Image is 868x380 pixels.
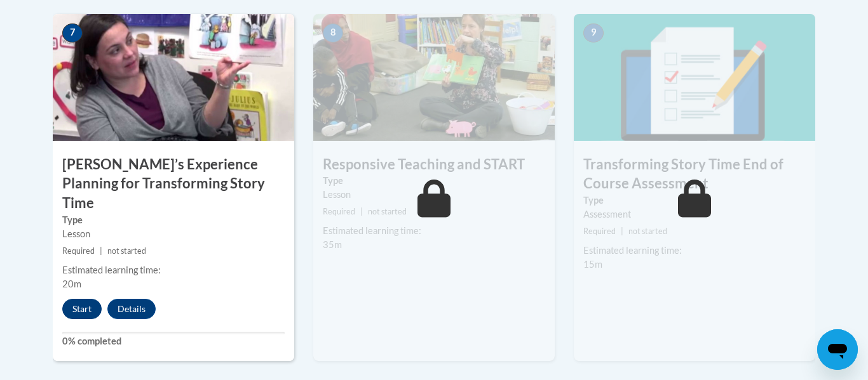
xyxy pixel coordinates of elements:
[628,226,667,236] span: not started
[323,188,545,202] div: Lesson
[62,23,83,43] span: 7
[107,246,146,256] span: not started
[323,23,343,43] span: 8
[323,239,342,250] span: 35m
[817,329,858,370] iframe: Button to launch messaging window
[583,193,806,207] label: Type
[574,14,815,141] img: Course Image
[360,207,363,216] span: |
[53,155,294,213] h3: [PERSON_NAME]’s Experience Planning for Transforming Story Time
[313,14,555,141] img: Course Image
[53,14,294,141] img: Course Image
[62,213,285,227] label: Type
[621,226,623,236] span: |
[62,227,285,241] div: Lesson
[583,23,604,43] span: 9
[100,246,102,256] span: |
[323,174,545,188] label: Type
[323,207,355,216] span: Required
[583,207,806,221] div: Assessment
[62,246,95,256] span: Required
[583,244,806,258] div: Estimated learning time:
[62,278,81,289] span: 20m
[368,207,407,216] span: not started
[107,299,156,319] button: Details
[62,263,285,277] div: Estimated learning time:
[583,259,602,270] span: 15m
[313,155,555,174] h3: Responsive Teaching and START
[583,226,616,236] span: Required
[62,334,285,348] label: 0% completed
[574,155,815,194] h3: Transforming Story Time End of Course Assessment
[62,299,102,319] button: Start
[323,224,545,238] div: Estimated learning time:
